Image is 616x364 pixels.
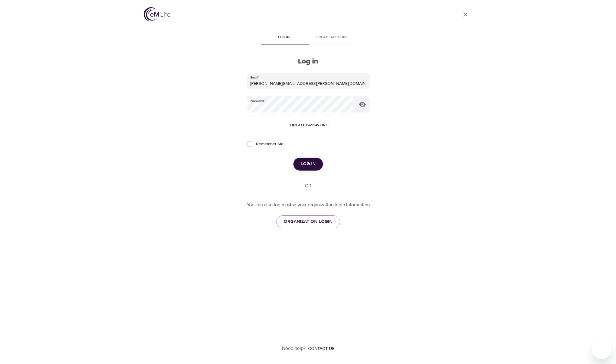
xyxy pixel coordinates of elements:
[306,346,334,352] a: Contact us
[312,34,353,41] span: Create account
[284,218,333,226] span: ORGANIZATION LOGIN
[302,183,314,190] div: OR
[256,141,283,147] span: Remember Me
[308,346,334,352] div: Contact us
[282,345,306,352] p: Need help?
[287,122,329,129] span: Forgot password
[285,120,331,131] button: Forgot password
[247,202,370,208] p: You can also login using your organization login information
[276,215,340,228] a: ORGANIZATION LOGIN
[144,7,170,21] img: logo
[458,7,473,22] a: close
[247,31,370,45] div: disabled tabs example
[293,158,323,170] button: Log in
[592,340,611,359] iframe: Button to launch messaging window
[247,57,370,66] h2: Log in
[301,160,316,168] span: Log in
[264,34,305,41] span: Log in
